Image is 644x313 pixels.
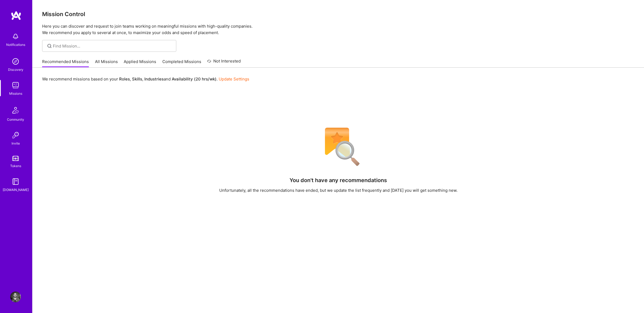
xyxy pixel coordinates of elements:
[316,124,361,170] img: No Results
[6,42,25,47] div: Notifications
[119,76,130,82] b: Roles
[9,104,22,117] img: Community
[132,76,142,82] b: Skills
[3,187,29,193] div: [DOMAIN_NAME]
[207,58,241,68] a: Not Interested
[46,43,53,49] i: icon SearchGrey
[42,76,249,82] p: We recommend missions based on your , , and .
[10,130,21,141] img: Invite
[10,292,21,302] img: User Avatar
[53,43,172,49] input: Find Mission...
[95,59,118,68] a: All Missions
[11,11,21,20] img: logo
[7,117,24,122] div: Community
[219,76,249,82] a: Update Settings
[10,176,21,187] img: guide book
[8,67,23,72] div: Discovery
[162,59,201,68] a: Completed Missions
[42,11,634,17] h3: Mission Control
[124,59,156,68] a: Applied Missions
[9,292,22,302] a: User Avatar
[42,59,89,68] a: Recommended Missions
[10,56,21,67] img: discovery
[12,156,19,161] img: tokens
[290,177,387,183] h4: You don't have any recommendations
[9,91,22,96] div: Missions
[144,76,164,82] b: Industries
[10,163,21,169] div: Tokens
[219,187,458,193] div: Unfortunately, all the recommendations have ended, but we update the list frequently and [DATE] y...
[172,76,217,82] b: Availability (20 hrs/wk)
[42,23,634,36] p: Here you can discover and request to join teams working on meaningful missions with high-quality ...
[10,80,21,91] img: teamwork
[12,141,20,146] div: Invite
[10,31,21,42] img: bell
